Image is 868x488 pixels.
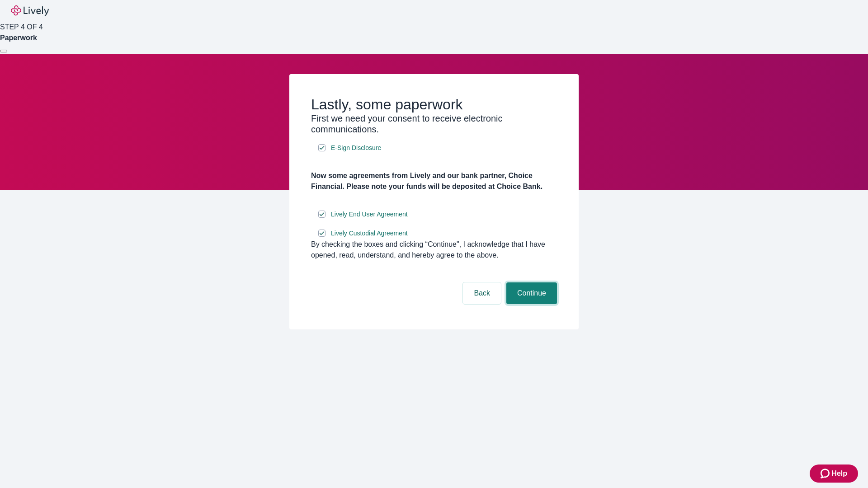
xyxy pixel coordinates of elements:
a: e-sign disclosure document [329,209,410,220]
svg: Zendesk support icon [821,468,831,479]
h3: First we need your consent to receive electronic communications. [311,113,557,135]
button: Zendesk support iconHelp [810,465,858,483]
span: Lively End User Agreement [331,210,408,219]
h4: Now some agreements from Lively and our bank partner, Choice Financial. Please note your funds wi... [311,170,557,192]
button: Back [463,282,501,304]
h2: Lastly, some paperwork [311,96,557,113]
img: Lively [11,5,49,16]
span: Help [831,468,847,479]
span: E-Sign Disclosure [331,143,381,153]
a: e-sign disclosure document [329,142,383,154]
div: By checking the boxes and clicking “Continue", I acknowledge that I have opened, read, understand... [311,239,557,261]
a: e-sign disclosure document [329,228,410,239]
span: Lively Custodial Agreement [331,229,408,238]
button: Continue [506,282,557,304]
